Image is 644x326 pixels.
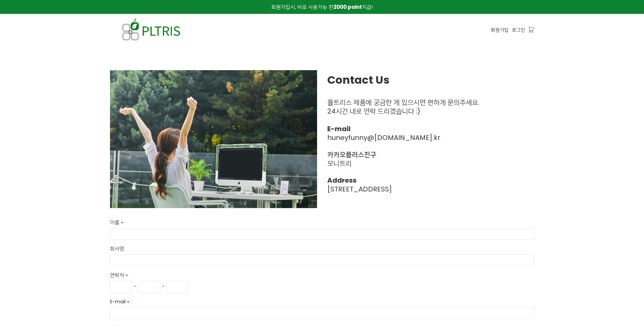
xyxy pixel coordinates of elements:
[327,124,351,134] strong: E-mail
[374,133,433,142] a: [DOMAIN_NAME]
[110,245,534,253] label: 회사명
[327,133,374,142] a: huneyfunny@
[327,106,420,116] span: 24시간 내로 연락 드리겠습니다 :)
[512,26,525,34] a: 로그인
[327,133,440,142] span: .kr
[327,176,356,185] strong: Address
[327,72,389,87] strong: Contact Us
[110,298,534,306] label: E-mail
[110,218,534,226] label: 이름
[491,26,509,34] a: 회원가입
[271,3,373,11] span: 회원가입시, 바로 사용가능 한 지급!
[327,184,392,194] span: [STREET_ADDRESS]
[162,282,165,290] span: -
[134,282,136,290] span: -
[333,3,362,11] strong: 2000 point
[327,150,376,159] strong: 카카오플러스친구
[110,271,534,279] label: 연락처
[327,159,352,168] span: 모니트리
[327,98,479,107] span: 플트리스 제품에 궁금한 게 있으시면 편하게 문의주세요.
